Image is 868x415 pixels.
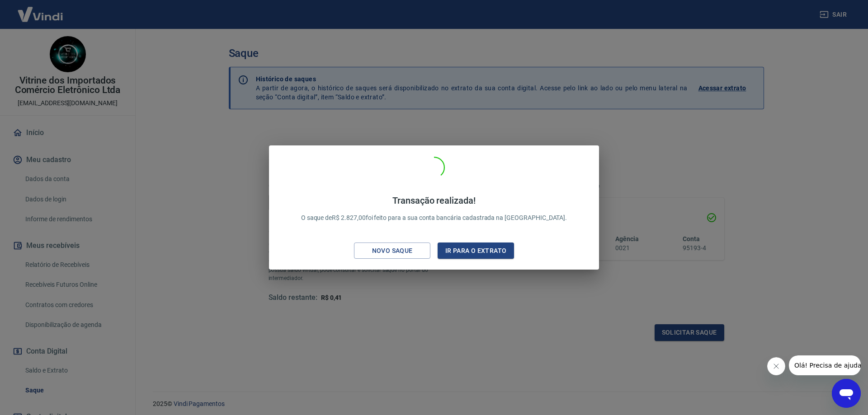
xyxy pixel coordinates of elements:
[438,242,514,259] button: Ir para o extrato
[5,6,76,14] span: Olá! Precisa de ajuda?
[832,379,861,408] iframe: Botão para abrir a janela de mensagens
[301,195,567,223] p: O saque de R$ 2.827,00 foi feito para a sua conta bancária cadastrada na [GEOGRAPHIC_DATA].
[361,245,424,256] div: Novo saque
[789,355,861,375] iframe: Mensagem da empresa
[301,195,567,206] h4: Transação realizada!
[354,242,430,259] button: Novo saque
[767,357,785,375] iframe: Fechar mensagem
